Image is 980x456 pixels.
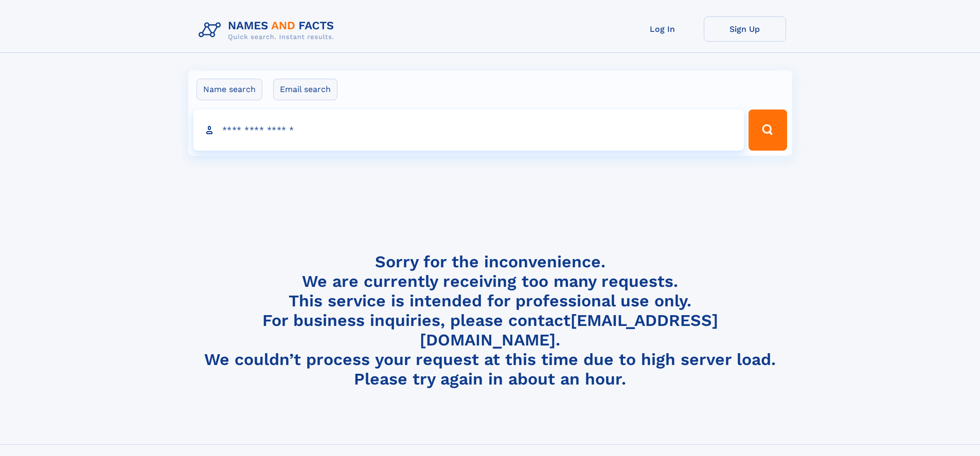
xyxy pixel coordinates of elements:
[193,110,744,151] input: search input
[621,16,704,42] a: Log In
[749,110,787,151] button: Search Button
[194,16,343,44] img: Logo Names and Facts
[273,79,337,100] label: Email search
[194,252,786,389] h4: Sorry for the inconvenience. We are currently receiving too many requests. This service is intend...
[197,79,262,100] label: Name search
[704,16,786,42] a: Sign Up
[420,311,718,350] a: [EMAIL_ADDRESS][DOMAIN_NAME]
